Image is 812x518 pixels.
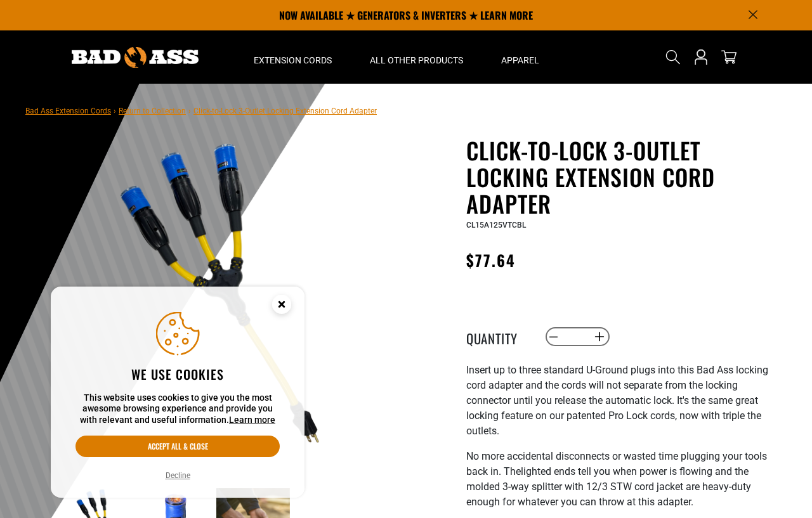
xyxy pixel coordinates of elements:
h1: Click-to-Lock 3-Outlet Locking Extension Cord Adapter [466,137,777,217]
span: $77.64 [466,249,516,271]
summary: Extension Cords [235,30,351,84]
span: Apparel [501,55,539,66]
span: Click-to-Lock 3-Outlet Locking Extension Cord Adapter [193,107,377,115]
summary: All Other Products [351,30,482,84]
label: Quantity [466,328,530,345]
h2: We use cookies [75,366,280,382]
span: Extension Cords [254,55,332,66]
span: › [188,107,191,115]
summary: Search [663,47,683,67]
span: All Other Products [370,55,463,66]
nav: breadcrumbs [25,103,377,118]
p: This website uses cookies to give you the most awesome browsing experience and provide you with r... [75,392,280,426]
button: Accept all & close [75,436,280,457]
summary: Apparel [482,30,558,84]
a: Bad Ass Extension Cords [25,107,111,115]
span: No more accidental disconnects or wasted time plugging your tools back in. The lighted ends tell ... [466,450,767,508]
a: Learn more [229,415,275,425]
aside: Cookie Consent [51,287,304,498]
p: I [466,363,777,439]
img: Bad Ass Extension Cords [72,47,199,68]
span: CL15A125VTCBL [466,221,526,230]
span: nsert up to three standard U-Ground plugs into this Bad Ass locking cord adapter and the cords wi... [466,364,768,437]
span: › [114,107,116,115]
a: Return to Collection [119,107,186,115]
button: Decline [162,469,194,482]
